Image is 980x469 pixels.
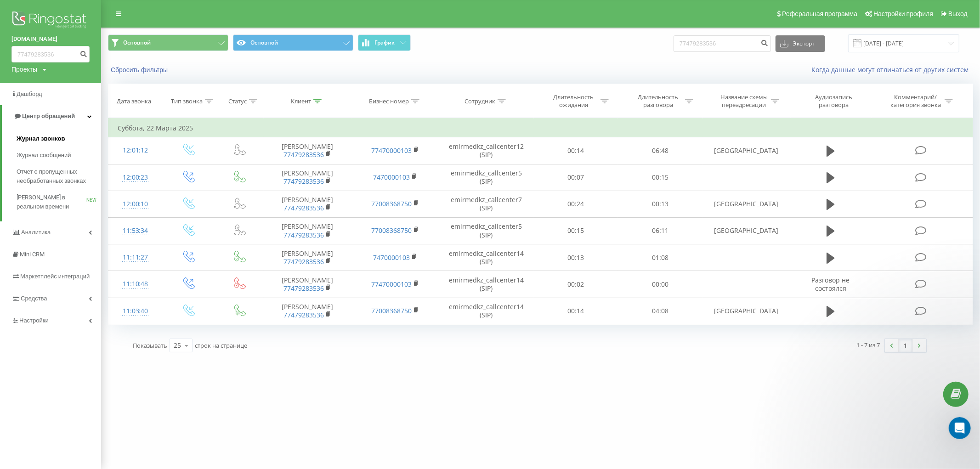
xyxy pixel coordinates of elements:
[133,341,167,350] span: Показывать
[17,151,71,160] span: Журнал сообщений
[618,191,702,217] td: 00:13
[465,97,495,105] div: Сотрудник
[21,229,51,236] span: Аналитика
[371,199,412,208] a: 77008368750
[439,298,534,324] td: emirmedkz_callcenter14 (SIP)
[439,271,534,298] td: emirmedkz_callcenter14 (SIP)
[804,93,864,109] div: Аудиозапись разговора
[371,226,412,235] a: 77008368750
[118,302,153,320] div: 11:03:40
[369,97,409,105] div: Бизнес номер
[264,137,351,164] td: [PERSON_NAME]
[264,191,351,217] td: [PERSON_NAME]
[283,257,324,266] a: 77479283536
[21,295,47,302] span: Средства
[2,105,101,127] a: Центр обращений
[108,34,228,51] button: Основной
[375,40,395,46] span: График
[264,164,351,191] td: [PERSON_NAME]
[117,97,151,105] div: Дата звонка
[17,130,101,147] a: Журнал звонков
[618,217,702,244] td: 06:11
[949,417,971,439] iframe: Intercom live chat
[371,280,412,288] a: 77470000103
[19,317,49,324] span: Настройки
[17,193,86,211] span: [PERSON_NAME] в реальном времени
[264,217,351,244] td: [PERSON_NAME]
[22,113,75,119] span: Центр обращений
[118,222,153,240] div: 11:53:34
[20,273,90,280] span: Маркетплейс интеграций
[358,34,411,51] button: График
[439,244,534,271] td: emirmedkz_callcenter14 (SIP)
[618,298,702,324] td: 04:08
[283,177,324,186] a: 77479283536
[439,137,534,164] td: emirmedkz_callcenter12 (SIP)
[857,340,880,350] div: 1 - 7 из 7
[899,339,912,352] a: 1
[439,191,534,217] td: emirmedkz_callcenter7 (SIP)
[439,164,534,191] td: emirmedkz_callcenter5 (SIP)
[618,271,702,298] td: 00:00
[283,203,324,212] a: 77479283536
[17,189,101,215] a: [PERSON_NAME] в реальном времениNEW
[118,249,153,266] div: 11:11:27
[17,147,101,164] a: Журнал сообщений
[702,217,790,244] td: [GEOGRAPHIC_DATA]
[264,298,351,324] td: [PERSON_NAME]
[283,150,324,159] a: 77479283536
[371,146,412,155] a: 77470000103
[123,39,151,46] span: Основной
[534,244,618,271] td: 00:13
[534,137,618,164] td: 00:14
[17,90,42,97] span: Дашборд
[195,341,247,350] span: строк на странице
[439,217,534,244] td: emirmedkz_callcenter5 (SIP)
[534,164,618,191] td: 00:07
[174,341,181,350] div: 25
[534,271,618,298] td: 00:02
[719,93,769,109] div: Название схемы переадресации
[618,164,702,191] td: 00:15
[948,10,968,17] span: Выход
[782,10,857,17] span: Реферальная программа
[17,167,96,186] span: Отчет о пропущенных необработанных звонках
[20,251,45,258] span: Mini CRM
[776,35,825,52] button: Экспорт
[618,137,702,164] td: 06:48
[228,97,247,105] div: Статус
[283,311,324,319] a: 77479283536
[11,9,90,32] img: Ringostat logo
[118,195,153,213] div: 12:00:10
[283,231,324,239] a: 77479283536
[371,306,412,315] a: 77008368750
[873,10,933,17] span: Настройки профиля
[17,164,101,189] a: Отчет о пропущенных необработанных звонках
[171,97,203,105] div: Тип звонка
[634,93,683,109] div: Длительность разговора
[674,35,771,52] input: Поиск по номеру
[118,275,153,293] div: 11:10:48
[11,34,90,44] a: [DOMAIN_NAME]
[534,191,618,217] td: 00:24
[702,298,790,324] td: [GEOGRAPHIC_DATA]
[549,93,598,109] div: Длительность ожидания
[264,271,351,298] td: [PERSON_NAME]
[11,46,90,62] input: Поиск по номеру
[17,134,65,143] span: Журнал звонков
[702,137,790,164] td: [GEOGRAPHIC_DATA]
[11,65,37,74] div: Проекты
[702,191,790,217] td: [GEOGRAPHIC_DATA]
[373,173,410,181] a: 7470000103
[534,298,618,324] td: 00:14
[118,169,153,186] div: 12:00:23
[812,276,850,293] span: Разговор не состоялся
[373,253,410,262] a: 7470000103
[889,93,942,109] div: Комментарий/категория звонка
[108,66,172,74] button: Сбросить фильтры
[264,244,351,271] td: [PERSON_NAME]
[283,284,324,293] a: 77479283536
[118,141,153,159] div: 12:01:12
[618,244,702,271] td: 01:08
[534,217,618,244] td: 00:15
